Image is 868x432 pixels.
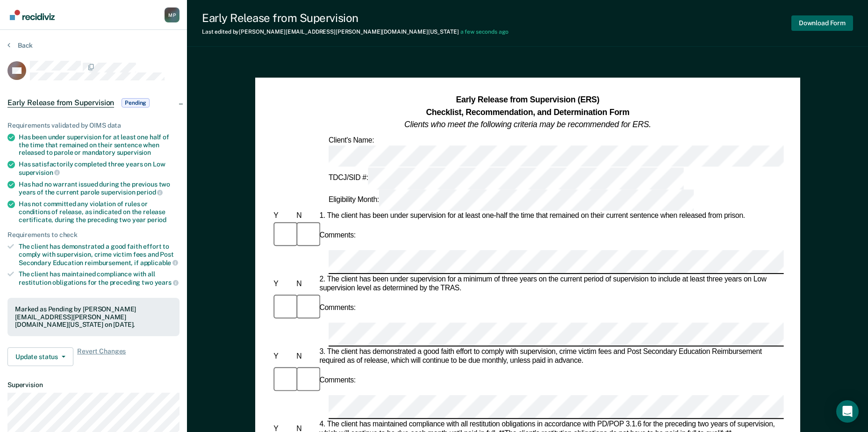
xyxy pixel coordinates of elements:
[19,133,179,157] div: Has been under supervision for at least one half of the time that remained on their sentence when...
[460,29,509,35] span: a few seconds ago
[19,180,179,196] div: Has had no warrant issued during the previous two years of the current parole supervision
[19,160,179,176] div: Has satisfactorily completed three years on Low
[317,212,783,221] div: 1. The client has been under supervision for at least one-half the time that remained on their cu...
[272,280,294,289] div: Y
[317,231,357,240] div: Comments:
[7,347,73,366] button: Update status
[327,168,685,189] div: TDCJ/SID #:
[317,376,357,385] div: Comments:
[117,149,151,156] span: supervision
[456,95,599,104] strong: Early Release from Supervision (ERS)
[7,231,179,239] div: Requirements to check
[10,10,55,20] img: Recidiviz
[77,347,126,366] span: Revert Changes
[791,15,853,31] button: Download Form
[140,259,178,266] span: applicable
[294,280,317,289] div: N
[19,200,179,223] div: Has not committed any violation of rules or conditions of release, as indicated on the release ce...
[19,270,179,286] div: The client has maintained compliance with all restitution obligations for the preceding two
[426,108,629,117] strong: Checklist, Recommendation, and Determination Form
[404,120,651,129] em: Clients who meet the following criteria may be recommended for ERS.
[19,169,60,176] span: supervision
[165,7,179,22] button: Profile dropdown button
[136,188,163,196] span: period
[294,352,317,361] div: N
[15,305,172,329] div: Marked as Pending by [PERSON_NAME][EMAIL_ADDRESS][PERSON_NAME][DOMAIN_NAME][US_STATE] on [DATE].
[7,41,33,50] button: Back
[202,29,509,35] div: Last edited by [PERSON_NAME][EMAIL_ADDRESS][PERSON_NAME][DOMAIN_NAME][US_STATE]
[317,303,357,313] div: Comments:
[317,347,783,366] div: 3. The client has demonstrated a good faith effort to comply with supervision, crime victim fees ...
[122,98,150,108] span: Pending
[294,212,317,221] div: N
[7,122,179,130] div: Requirements validated by OIMS data
[7,98,114,108] span: Early Release from Supervision
[155,279,179,286] span: years
[317,275,783,293] div: 2. The client has been under supervision for a minimum of three years on the current period of su...
[327,189,696,211] div: Eligibility Month:
[272,212,294,221] div: Y
[19,243,179,266] div: The client has demonstrated a good faith effort to comply with supervision, crime victim fees and...
[836,400,859,423] div: Open Intercom Messenger
[272,352,294,361] div: Y
[147,216,166,223] span: period
[7,381,179,389] dt: Supervision
[202,11,509,25] div: Early Release from Supervision
[165,7,179,22] div: M P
